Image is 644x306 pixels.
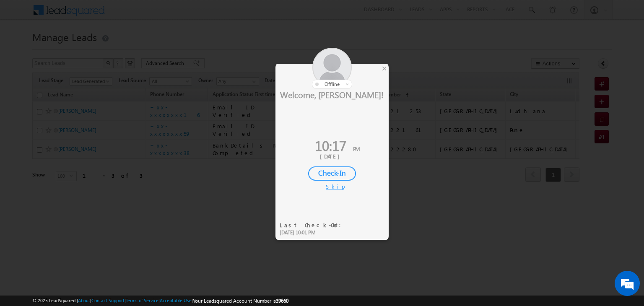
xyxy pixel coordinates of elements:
span: © 2025 LeadSquared | | | | | [32,297,288,305]
span: offline [325,81,340,87]
a: Contact Support [91,298,125,303]
div: Skip [326,183,338,190]
div: Welcome, [PERSON_NAME]! [275,89,389,100]
div: × [380,64,389,73]
div: Check-In [308,166,356,181]
span: Your Leadsquared Account Number is [193,298,288,304]
span: 39660 [276,298,288,304]
a: About [78,298,90,303]
span: 10:17 [315,136,346,155]
div: [DATE] 10:01 PM [280,229,346,236]
span: PM [353,145,360,152]
a: Terms of Service [126,298,158,303]
div: [DATE] [282,153,382,160]
div: Last Check-Out: [280,221,346,229]
a: Acceptable Use [160,298,192,303]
